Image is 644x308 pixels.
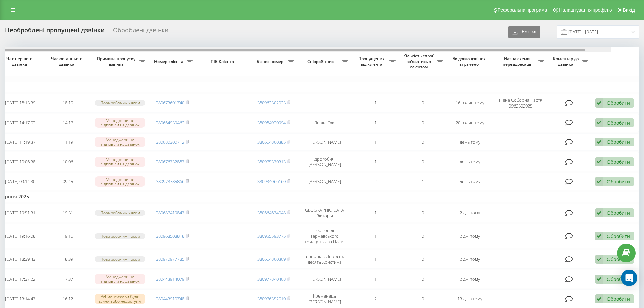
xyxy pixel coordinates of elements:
td: 09:45 [44,173,91,191]
div: Менеджери не відповіли на дзвінок [95,157,145,167]
div: Менеджери не відповіли на дзвінок [95,137,145,147]
div: Обробити [607,276,630,282]
td: день тому [446,173,494,191]
td: 1 [352,224,399,248]
div: Менеджери не відповіли на дзвінок [95,118,145,128]
a: 380664860385 [257,139,286,145]
td: Тернопіль Тарнавського тридцять два Настя [297,224,352,248]
div: Обробити [607,295,630,302]
td: день тому [446,152,494,171]
span: Час останнього дзвінка [49,56,86,67]
span: Налаштування профілю [559,7,612,13]
td: 14:17 [44,114,91,132]
a: 380970977785 [156,256,184,262]
div: Менеджери не відповіли на дзвінок [95,274,145,284]
td: день тому [446,133,494,151]
div: Поза робочим часом [95,233,145,239]
td: 0 [399,133,446,151]
div: Обробити [607,100,630,106]
a: 380673601740 [156,100,184,106]
td: 2 дні тому [446,204,494,222]
a: 380984930994 [257,120,286,126]
a: 380978785866 [156,178,184,184]
td: 11:19 [44,133,91,151]
span: Реферальна програма [498,7,547,13]
span: Як довго дзвінок втрачено [452,56,488,67]
td: 19:16 [44,224,91,248]
td: 1 [352,94,399,113]
a: 380934066160 [257,178,286,184]
span: Бізнес номер [254,59,288,64]
a: 380680300712 [156,139,184,145]
div: Обробити [607,120,630,126]
div: Поза робочим часом [95,210,145,216]
a: 380955593775 [257,233,286,239]
td: 1 [352,114,399,132]
div: Необроблені пропущені дзвінки [5,27,105,37]
td: 19:51 [44,204,91,222]
span: Назва схеми переадресації [497,56,538,67]
a: 380968508818 [156,233,184,239]
a: 380664860369 [257,256,286,262]
a: 380443914079 [156,276,184,282]
td: 2 дні тому [446,250,494,269]
td: Львів Юля [297,114,352,132]
div: Поза робочим часом [95,256,145,262]
td: 1 [352,152,399,171]
td: 1 [352,250,399,269]
button: Експорт [508,26,540,38]
span: Коментар до дзвінка [551,56,582,67]
div: Обробити [607,233,630,239]
td: Дрогобич [PERSON_NAME] [297,152,352,171]
td: 0 [399,270,446,288]
td: Тернопіль Львівська десять Христина [297,250,352,269]
div: Open Intercom Messenger [621,270,637,286]
td: Рівне Соборна Настя 0962502025 [494,94,548,113]
td: 1 [352,204,399,222]
div: Менеджери не відповіли на дзвінок [95,176,145,187]
span: Пропущених від клієнта [355,56,389,67]
td: [PERSON_NAME] [297,173,352,191]
span: Співробітник [301,59,342,64]
td: 1 [399,173,446,191]
span: Час першого дзвінка [2,56,39,67]
td: 1 [352,133,399,151]
a: 380975370313 [257,159,286,165]
span: Номер клієнта [152,59,187,64]
a: 380977840468 [257,276,286,282]
a: 380443910748 [156,295,184,302]
td: 2 [352,173,399,191]
div: Обробити [607,210,630,216]
div: Оброблені дзвінки [113,27,168,37]
a: 380676732887 [156,159,184,165]
td: 0 [399,250,446,269]
div: Обробити [607,139,630,145]
div: Поза робочим часом [95,100,145,106]
td: 1 [352,270,399,288]
a: 380687419847 [156,210,184,216]
span: Кількість спроб зв'язатись з клієнтом [402,53,437,69]
span: Причина пропуску дзвінка [95,56,139,67]
td: 0 [399,94,446,113]
a: 380664674048 [257,210,286,216]
a: 380962502025 [257,100,286,106]
td: 16 годин тому [446,94,494,113]
a: 380976352510 [257,295,286,302]
td: 17:37 [44,270,91,288]
td: 20 годин тому [446,114,494,132]
td: 2 дні тому [446,224,494,248]
td: 10:06 [44,152,91,171]
div: Обробити [607,178,630,185]
div: Усі менеджери були зайняті або недоступні [95,294,145,304]
td: 18:39 [44,250,91,269]
td: [GEOGRAPHIC_DATA] Вікторія [297,204,352,222]
td: 18:15 [44,94,91,113]
td: 0 [399,152,446,171]
span: ПІБ Клієнта [202,59,244,64]
td: 0 [399,204,446,222]
td: 0 [399,224,446,248]
td: 2 дні тому [446,270,494,288]
td: [PERSON_NAME] [297,133,352,151]
div: Обробити [607,159,630,165]
span: Вихід [623,7,635,13]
